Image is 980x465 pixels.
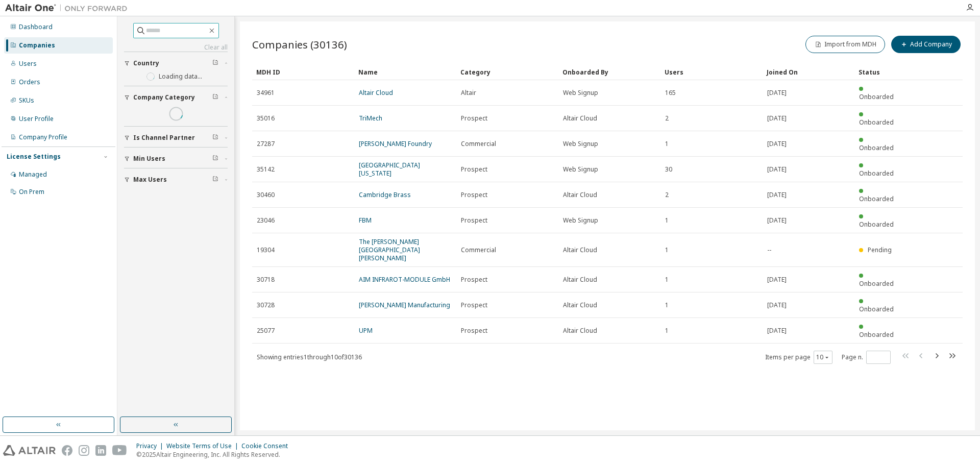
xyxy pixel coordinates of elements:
[359,114,382,123] a: TriMech
[212,176,218,184] span: Clear filter
[461,165,487,174] span: Prospect
[257,114,275,123] span: 35016
[124,86,228,109] button: Company Category
[805,36,885,53] button: Import from MDH
[159,72,202,81] label: Loading data...
[665,140,669,148] span: 1
[563,276,597,284] span: Altair Cloud
[767,114,787,123] span: [DATE]
[257,276,275,284] span: 30718
[257,353,362,361] span: Showing entries 1 through 10 of 30136
[133,134,195,142] span: Is Channel Partner
[166,442,241,450] div: Website Terms of Use
[665,165,672,174] span: 30
[256,64,350,80] div: MDH ID
[257,246,275,254] span: 19304
[19,96,34,105] div: SKUs
[124,127,228,149] button: Is Channel Partner
[563,89,598,97] span: Web Signup
[124,43,228,52] a: Clear all
[5,3,133,13] img: Altair One
[563,140,598,148] span: Web Signup
[767,64,850,80] div: Joined On
[665,191,669,199] span: 2
[133,93,195,102] span: Company Category
[665,276,669,284] span: 1
[460,64,554,80] div: Category
[859,92,894,101] span: Onboarded
[133,59,159,67] span: Country
[461,246,496,254] span: Commercial
[563,301,597,309] span: Altair Cloud
[859,64,901,80] div: Status
[461,140,496,148] span: Commercial
[859,118,894,127] span: Onboarded
[212,134,218,142] span: Clear filter
[859,305,894,313] span: Onboarded
[563,165,598,174] span: Web Signup
[842,351,891,364] span: Page n.
[257,301,275,309] span: 30728
[359,88,393,97] a: Altair Cloud
[19,188,44,196] div: On Prem
[359,216,372,225] a: FBM
[359,275,450,284] a: AIM INFRAROT-MODULE GmbH
[212,155,218,163] span: Clear filter
[563,191,597,199] span: Altair Cloud
[212,93,218,102] span: Clear filter
[868,246,892,254] span: Pending
[563,246,597,254] span: Altair Cloud
[665,89,676,97] span: 165
[3,445,56,456] img: altair_logo.svg
[257,216,275,225] span: 23046
[124,52,228,75] button: Country
[461,191,487,199] span: Prospect
[461,216,487,225] span: Prospect
[19,41,55,50] div: Companies
[19,115,54,123] div: User Profile
[359,237,420,262] a: The [PERSON_NAME][GEOGRAPHIC_DATA][PERSON_NAME]
[358,64,452,80] div: Name
[765,351,832,364] span: Items per page
[767,276,787,284] span: [DATE]
[461,89,476,97] span: Altair
[62,445,72,456] img: facebook.svg
[665,64,758,80] div: Users
[212,59,218,67] span: Clear filter
[461,276,487,284] span: Prospect
[112,445,127,456] img: youtube.svg
[563,216,598,225] span: Web Signup
[19,23,53,31] div: Dashboard
[19,133,67,141] div: Company Profile
[359,139,432,148] a: [PERSON_NAME] Foundry
[859,330,894,339] span: Onboarded
[133,155,165,163] span: Min Users
[461,114,487,123] span: Prospect
[563,327,597,335] span: Altair Cloud
[767,165,787,174] span: [DATE]
[859,279,894,288] span: Onboarded
[767,301,787,309] span: [DATE]
[767,140,787,148] span: [DATE]
[767,191,787,199] span: [DATE]
[767,327,787,335] span: [DATE]
[461,327,487,335] span: Prospect
[7,153,61,161] div: License Settings
[767,246,771,254] span: --
[241,442,294,450] div: Cookie Consent
[359,190,411,199] a: Cambridge Brass
[79,445,89,456] img: instagram.svg
[124,168,228,191] button: Max Users
[257,165,275,174] span: 35142
[359,161,420,178] a: [GEOGRAPHIC_DATA][US_STATE]
[859,220,894,229] span: Onboarded
[665,246,669,254] span: 1
[124,148,228,170] button: Min Users
[859,194,894,203] span: Onboarded
[257,327,275,335] span: 25077
[136,442,166,450] div: Privacy
[816,353,830,361] button: 10
[359,301,450,309] a: [PERSON_NAME] Manufacturing
[859,169,894,178] span: Onboarded
[665,327,669,335] span: 1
